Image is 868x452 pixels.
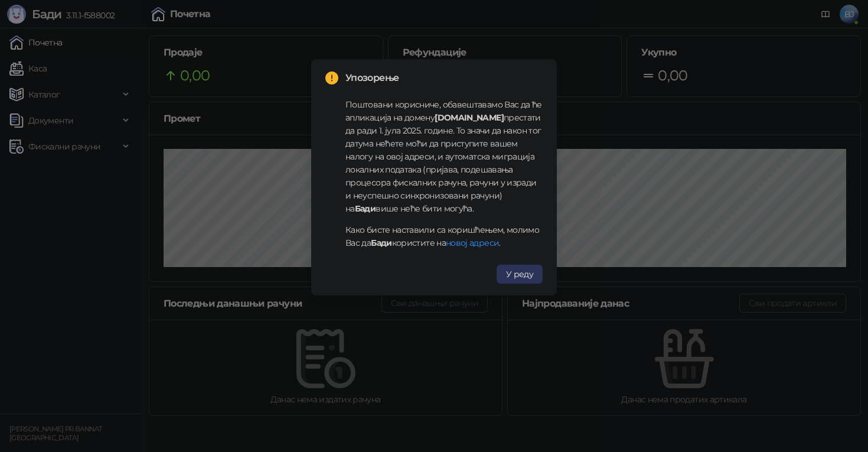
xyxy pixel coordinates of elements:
[497,265,543,284] button: У реду
[506,269,533,279] span: У реду
[345,71,543,85] span: Упозорење
[345,98,543,215] p: Поштовани корисниче, обавештавамо Вас да ће апликација на домену престати да ради 1. јула 2025. г...
[371,238,391,248] strong: Бади
[355,203,376,214] strong: Бади
[446,238,499,248] a: новој адреси
[345,223,543,249] p: Како бисте наставили са коришћењем, молимо Вас да користите на .
[325,71,338,84] span: exclamation-circle
[435,112,504,123] strong: [DOMAIN_NAME]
